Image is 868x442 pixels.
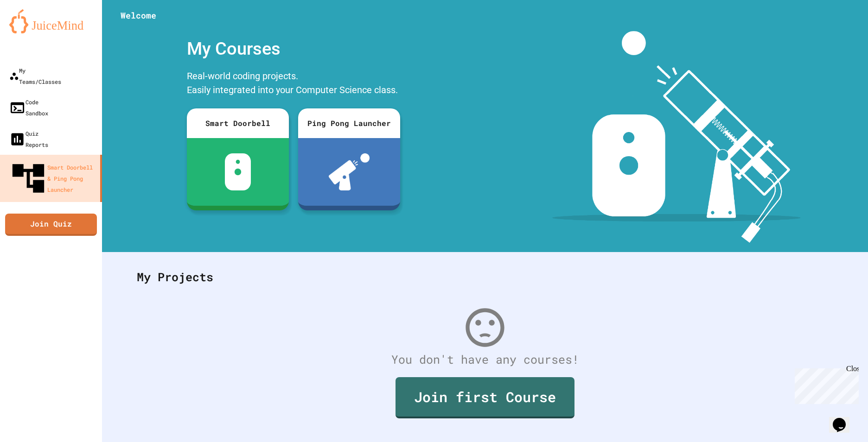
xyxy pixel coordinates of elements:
[187,108,289,138] div: Smart Doorbell
[829,405,859,433] iframe: chat widget
[5,214,97,236] a: Join Quiz
[9,159,96,197] div: Smart Doorbell & Ping Pong Launcher
[182,67,405,101] div: Real-world coding projects. Easily integrated into your Computer Science class.
[396,377,574,418] a: Join first Course
[225,153,251,190] img: sdb-white.svg
[9,96,48,119] div: Code Sandbox
[329,153,370,190] img: ppl-with-ball.png
[9,9,93,33] img: logo-orange.svg
[9,128,48,150] div: Quiz Reports
[4,4,64,59] div: Chat with us now!Close
[9,65,61,87] div: My Teams/Classes
[128,259,842,295] div: My Projects
[791,365,859,404] iframe: chat widget
[552,31,801,243] img: banner-image-my-projects.png
[182,31,405,67] div: My Courses
[128,351,842,368] div: You don't have any courses!
[298,108,400,138] div: Ping Pong Launcher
